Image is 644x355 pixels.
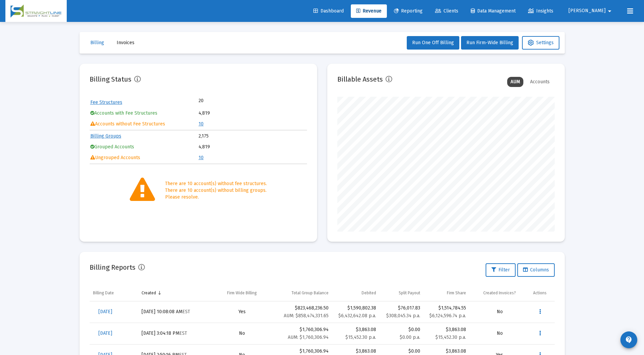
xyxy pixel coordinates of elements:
[90,133,121,139] a: Billing Groups
[430,4,464,18] a: Clients
[93,327,118,340] a: [DATE]
[517,263,555,277] button: Columns
[142,330,209,337] div: [DATE] 3:04:18 PM
[335,348,376,355] div: $3,863.08
[198,97,252,104] td: 20
[400,334,420,340] small: $0.00 p.a.
[486,263,516,277] button: Filter
[356,8,381,14] span: Revenue
[212,285,272,301] td: Column Firm Wide Billing
[227,290,257,296] div: Firm Wide Billing
[625,336,633,344] mat-icon: contact_support
[461,36,519,50] button: Run Firm-Wide Billing
[90,262,135,273] h2: Billing Reports
[142,290,156,296] div: Created
[275,326,329,341] div: $1,760,306.94
[284,313,329,319] small: AUM: $858,474,331.65
[337,74,383,85] h2: Billable Assets
[435,8,458,14] span: Clients
[93,290,114,296] div: Billing Date
[182,309,190,315] small: EST
[606,4,614,18] mat-icon: arrow_drop_down
[90,153,198,163] td: Ungrouped Accounts
[165,180,267,187] div: There are 10 account(s) without fee structures.
[10,4,62,18] img: Dashboard
[471,8,516,14] span: Data Management
[272,285,332,301] td: Column Total Group Balance
[90,40,104,46] span: Billing
[90,99,122,105] a: Fee Structures
[198,142,306,152] td: 4,819
[98,309,112,315] span: [DATE]
[98,330,112,336] span: [DATE]
[313,8,344,14] span: Dashboard
[383,305,420,319] div: $76,017.83
[111,36,140,50] button: Invoices
[308,4,349,18] a: Dashboard
[90,74,131,85] h2: Billing Status
[465,4,521,18] a: Data Management
[473,308,526,315] div: No
[351,4,387,18] a: Revenue
[527,77,553,87] div: Accounts
[560,4,622,18] button: [PERSON_NAME]
[216,330,268,337] div: No
[383,326,420,341] div: $0.00
[528,8,553,14] span: Insights
[332,285,379,301] td: Column Debited
[198,108,306,118] td: 4,819
[469,285,530,301] td: Column Created Invoices?
[424,285,469,301] td: Column Firm Share
[198,155,204,160] a: 10
[522,36,559,50] button: Settings
[93,305,118,319] a: [DATE]
[275,305,329,319] div: $823,468,236.50
[292,290,329,296] div: Total Group Balance
[216,308,268,315] div: Yes
[288,334,329,340] small: AUM: $1,760,306.94
[507,77,523,87] div: AUM
[90,285,138,301] td: Column Billing Date
[386,313,420,319] small: $308,045.34 p.a.
[407,36,459,50] button: Run One Off Billing
[90,119,198,129] td: Accounts without Fee Structures
[569,8,606,14] span: [PERSON_NAME]
[491,267,510,273] span: Filter
[198,121,204,127] a: 10
[90,142,198,152] td: Grouped Accounts
[394,8,423,14] span: Reporting
[399,290,420,296] div: Split Payout
[466,40,513,46] span: Run Firm-Wide Billing
[427,326,466,333] div: $3,863.08
[523,4,559,18] a: Insights
[335,326,376,333] div: $3,863.08
[335,305,376,312] div: $1,590,802.38
[165,194,267,201] div: Please resolve.
[530,285,554,301] td: Column Actions
[412,40,454,46] span: Run One Off Billing
[117,40,134,46] span: Invoices
[427,305,466,312] div: $1,514,784.55
[179,330,187,336] small: EST
[362,290,376,296] div: Debited
[427,348,466,355] div: $3,863.08
[338,313,376,319] small: $6,432,642.08 p.a.
[138,285,213,301] td: Column Created
[379,285,424,301] td: Column Split Payout
[473,330,526,337] div: No
[429,313,466,319] small: $6,124,596.74 p.a.
[447,290,466,296] div: Firm Share
[435,334,466,340] small: $15,452.30 p.a.
[483,290,516,296] div: Created Invoices?
[523,267,549,273] span: Columns
[528,40,554,46] span: Settings
[142,308,209,315] div: [DATE] 10:08:08 AM
[345,334,376,340] small: $15,452.30 p.a.
[389,4,428,18] a: Reporting
[85,36,110,50] button: Billing
[198,131,306,141] td: 2,175
[90,108,198,118] td: Accounts with Fee Structures
[165,187,267,194] div: There are 10 account(s) without billing groups.
[533,290,547,296] div: Actions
